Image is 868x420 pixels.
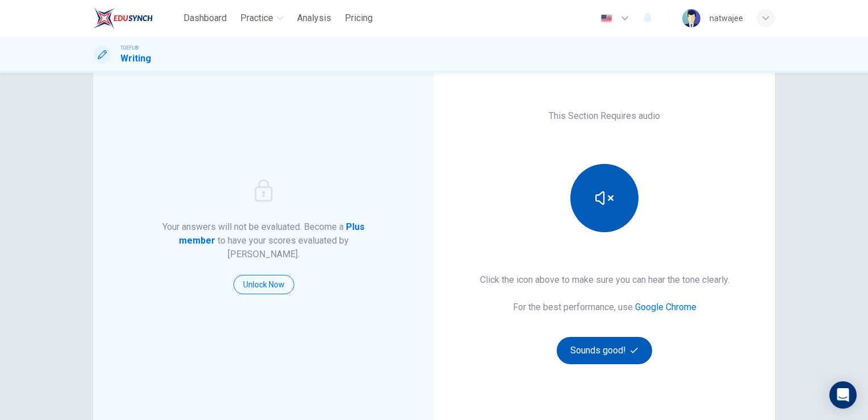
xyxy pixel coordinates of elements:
img: EduSynch logo [93,7,153,30]
span: Practice [240,11,273,25]
span: Dashboard [183,11,227,25]
h6: This Section Requires audio [549,109,660,123]
button: Sounds good! [557,337,652,364]
button: Dashboard [179,8,231,28]
div: Open Intercom Messenger [829,381,857,409]
img: Profile picture [682,9,700,27]
div: natwajee [710,11,743,25]
h1: Writing [120,52,151,65]
span: TOEFL® [120,44,139,52]
button: Pricing [340,8,377,28]
span: Pricing [345,11,373,25]
img: en [599,14,614,23]
button: Practice [236,8,288,28]
h6: Click the icon above to make sure you can hear the tone clearly. [480,273,729,287]
button: Analysis [293,8,336,28]
a: EduSynch logo [93,7,179,30]
strong: Plus member [179,221,365,246]
span: Analysis [297,11,331,25]
button: Unlock Now [233,275,294,294]
a: Google Chrome [635,302,696,312]
h6: Your answers will not be evaluated. Become a to have your scores evaluated by [PERSON_NAME]. [161,220,366,261]
h6: For the best performance, use [513,300,696,314]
